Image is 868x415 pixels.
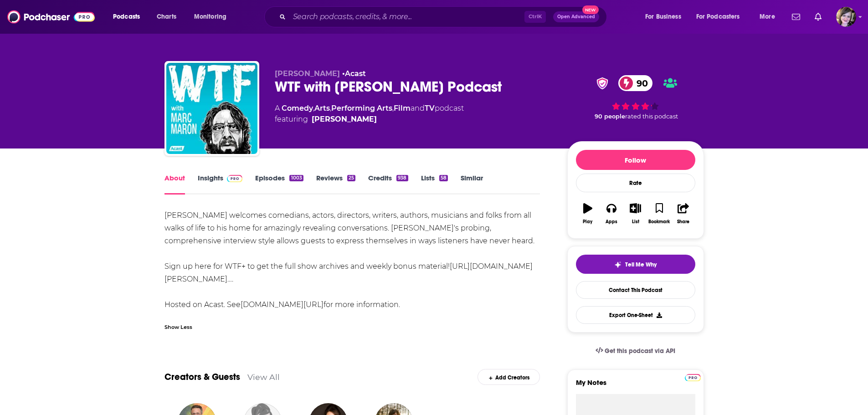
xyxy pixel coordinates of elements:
div: 25 [347,175,355,181]
a: Creators & Guests [164,371,240,383]
div: Bookmark [648,219,670,225]
button: open menu [107,10,152,24]
span: [PERSON_NAME] [275,69,340,78]
a: Reviews25 [316,174,355,195]
button: Follow [576,150,695,170]
span: , [392,104,394,113]
label: My Notes [576,378,695,394]
input: Search podcasts, credits, & more... [289,10,524,24]
img: User Profile [836,7,856,27]
a: Acast [345,69,366,78]
div: A podcast [275,103,464,125]
a: Get this podcast via API [588,340,683,362]
a: Pro website [685,373,701,381]
img: tell me why sparkle [614,261,621,268]
span: For Business [645,10,681,23]
span: , [330,104,331,113]
img: Podchaser - Follow, Share and Rate Podcasts [7,8,95,26]
img: WTF with Marc Maron Podcast [166,63,257,154]
a: Lists58 [421,174,448,195]
a: [DOMAIN_NAME][URL] [241,300,324,309]
a: About [164,174,185,195]
span: Monitoring [194,10,226,23]
a: Show notifications dropdown [788,9,804,25]
a: Film [394,104,411,113]
span: Podcasts [113,10,140,23]
span: Open Advanced [557,15,595,19]
a: Marc Maron [312,114,377,125]
div: [PERSON_NAME] welcomes comedians, actors, directors, writers, authors, musicians and folks from a... [164,209,540,311]
span: , [313,104,314,113]
span: Tell Me Why [625,261,657,268]
div: 58 [439,175,448,181]
span: New [582,5,599,14]
button: Open AdvancedNew [553,11,599,22]
span: 90 people [595,113,625,120]
a: Similar [461,174,483,195]
button: Show profile menu [836,7,856,27]
button: open menu [753,10,786,24]
span: featuring [275,114,464,125]
a: TV [425,104,435,113]
div: 1003 [289,175,303,181]
span: For Podcasters [696,10,740,23]
a: Performing Arts [331,104,392,113]
button: Export One-Sheet [576,306,695,324]
span: Get this podcast via API [605,347,675,355]
div: 938 [396,175,408,181]
span: • [342,69,366,78]
button: Apps [600,197,623,230]
img: verified Badge [594,77,611,89]
span: rated this podcast [625,113,678,120]
button: List [623,197,647,230]
a: Contact This Podcast [576,281,695,299]
a: InsightsPodchaser Pro [198,174,243,195]
a: 90 [618,75,652,91]
span: 90 [627,75,652,91]
a: Credits938 [368,174,408,195]
button: Play [576,197,600,230]
img: Podchaser Pro [227,175,243,182]
a: Comedy [282,104,313,113]
div: Apps [606,219,617,225]
div: Play [583,219,592,225]
button: open menu [639,10,693,24]
span: Logged in as IAmMBlankenship [836,7,856,27]
button: tell me why sparkleTell Me Why [576,255,695,274]
button: open menu [690,10,753,24]
div: verified Badge90 90 peoplerated this podcast [567,69,704,126]
span: Ctrl K [524,11,546,23]
div: Rate [576,174,695,192]
a: Arts [314,104,330,113]
span: More [760,10,775,23]
a: Charts [151,10,182,24]
button: Share [671,197,695,230]
button: Bookmark [647,197,671,230]
div: Share [677,219,689,225]
span: Charts [157,10,176,23]
div: Add Creators [478,369,540,385]
a: View All [247,372,280,382]
a: Episodes1003 [255,174,303,195]
div: Search podcasts, credits, & more... [273,6,616,27]
div: List [632,219,639,225]
button: open menu [188,10,238,24]
span: and [411,104,425,113]
a: Show notifications dropdown [811,9,825,25]
img: Podchaser Pro [685,374,701,381]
